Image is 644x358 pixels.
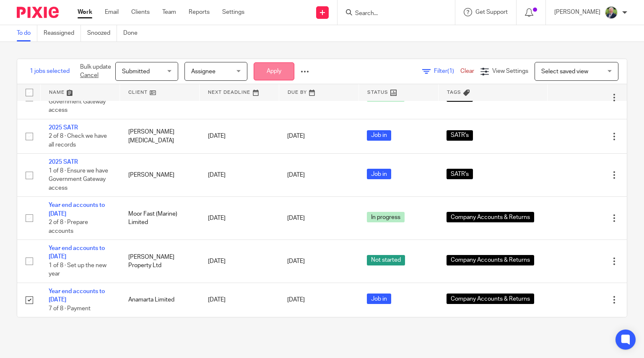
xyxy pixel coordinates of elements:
td: Anamarta Limited [120,283,200,317]
td: [DATE] [200,283,279,317]
a: Team [162,8,176,16]
a: 2025 SATR [49,159,78,165]
p: [PERSON_NAME] [554,8,600,16]
td: [PERSON_NAME] [120,154,200,197]
img: Pixie [17,7,59,18]
span: 7 of 8 · Payment [49,306,91,312]
span: Company Accounts & Returns [447,255,534,265]
a: Reassigned [44,25,81,41]
span: (1) [447,68,454,74]
td: [DATE] [200,119,279,153]
span: SATR's [447,169,473,179]
td: [DATE] [200,197,279,240]
a: Work [78,8,92,16]
img: LEETAYLOR-HIGHRES-1.jpg [605,6,618,19]
a: To do [17,25,37,41]
a: Clear [460,68,474,74]
span: Job in [367,130,391,141]
span: View Settings [492,68,528,74]
a: Year end accounts to [DATE] [49,245,105,260]
span: 2 of 8 · Check we have all records [49,133,107,148]
td: [PERSON_NAME] Property Ltd [120,240,200,283]
span: SATR's [447,130,473,141]
input: Search [354,10,430,18]
a: Settings [222,8,244,16]
span: Company Accounts & Returns [447,294,534,304]
a: 2025 SATR [49,125,78,131]
a: Clients [131,8,150,16]
p: Bulk update [80,63,111,80]
a: Done [123,25,144,41]
span: [DATE] [287,297,305,303]
span: 1 jobs selected [30,67,70,75]
span: Job in [367,294,391,304]
td: [DATE] [200,240,279,283]
span: [DATE] [287,172,305,178]
span: [DATE] [287,215,305,221]
span: In progress [367,212,405,222]
a: Email [105,8,119,16]
span: Submitted [122,69,150,75]
td: [DATE] [200,154,279,197]
span: 1 of 8 · Ensure we have Government Gateway access [49,90,108,113]
a: Snoozed [87,25,117,41]
button: Apply [254,62,294,80]
a: Year end accounts to [DATE] [49,288,105,303]
td: Moor Fast (Marine) Limited [120,197,200,240]
span: Not started [367,255,405,265]
a: Year end accounts to [DATE] [49,202,105,216]
span: Company Accounts & Returns [447,212,534,222]
span: 1 of 8 · Ensure we have Government Gateway access [49,168,108,191]
td: [PERSON_NAME][MEDICAL_DATA] [120,119,200,153]
span: Assignee [191,69,216,75]
span: Tags [447,90,461,95]
span: Job in [367,169,391,179]
span: Filter [434,68,460,74]
a: Cancel [80,72,99,78]
span: Get Support [475,9,508,15]
span: [DATE] [287,258,305,264]
span: [DATE] [287,133,305,139]
span: Select saved view [541,69,588,75]
a: Reports [189,8,210,16]
span: 1 of 8 · Set up the new year [49,263,106,277]
span: 2 of 8 · Prepare accounts [49,219,88,234]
